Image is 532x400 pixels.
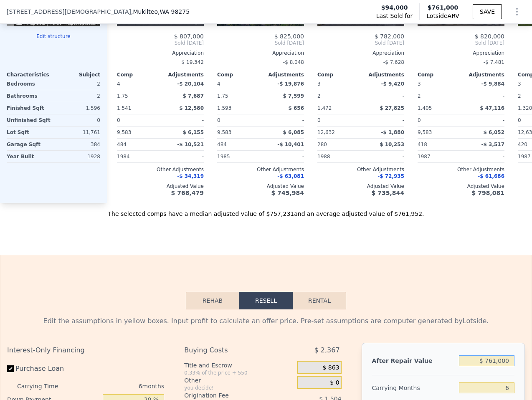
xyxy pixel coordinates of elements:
[177,81,204,87] span: -$ 20,104
[317,151,359,162] div: 1988
[117,81,120,87] span: 4
[461,71,504,78] div: Adjustments
[277,81,304,87] span: -$ 19,876
[317,117,321,123] span: 0
[317,105,332,111] span: 1,472
[518,142,527,147] span: 420
[518,105,532,111] span: 1,320
[362,151,404,162] div: -
[117,90,159,102] div: 1.75
[377,173,404,179] span: -$ 72,935
[283,93,304,99] span: $ 7,599
[375,33,404,40] span: $ 782,000
[217,166,304,173] div: Other Adjustments
[74,380,164,393] div: 6 months
[383,59,404,65] span: -$ 7,628
[480,105,504,111] span: $ 47,116
[7,316,525,326] div: Edit the assumptions in yellow boxes. Input profit to calculate an offer price. Pre-set assumptio...
[372,353,456,368] div: After Repair Value
[262,151,304,162] div: -
[183,129,204,135] span: $ 6,155
[418,183,504,190] div: Adjusted Value
[509,3,525,20] button: Show Options
[117,142,127,147] span: 484
[55,78,100,90] div: 2
[184,361,294,370] div: Title and Escrow
[184,391,276,400] div: Origination Fee
[217,117,220,123] span: 0
[317,81,321,87] span: 3
[184,376,294,385] div: Other
[376,12,413,20] span: Last Sold for
[475,33,504,40] span: $ 820,000
[162,151,204,162] div: -
[7,33,100,40] button: Edit structure
[55,151,100,162] div: 1928
[518,117,521,123] span: 0
[428,4,459,11] span: $761,000
[478,173,504,179] span: -$ 61,686
[217,142,227,147] span: 484
[418,105,432,111] span: 1,405
[418,40,504,46] span: Sold [DATE]
[288,105,304,111] span: $ 656
[418,90,459,102] div: 2
[53,71,100,78] div: Subject
[184,370,294,376] div: 0.33% of the price + 550
[55,114,100,126] div: 0
[418,166,504,173] div: Other Adjustments
[277,142,304,147] span: -$ 10,401
[7,8,131,16] span: [STREET_ADDRESS][DEMOGRAPHIC_DATA]
[283,129,304,135] span: $ 6,085
[217,105,231,111] span: 1,593
[217,50,304,56] div: Appreciation
[317,129,335,135] span: 12,632
[372,190,404,196] span: $ 735,844
[7,71,53,78] div: Characteristics
[381,3,408,12] span: $94,000
[418,71,461,78] div: Comp
[117,50,204,56] div: Appreciation
[182,59,204,65] span: $ 19,342
[217,129,231,135] span: 9,583
[239,292,293,309] button: Resell
[7,361,99,376] label: Purchase Loan
[361,71,404,78] div: Adjustments
[317,90,359,102] div: 2
[262,114,304,126] div: -
[317,50,404,56] div: Appreciation
[55,90,100,102] div: 2
[186,292,239,309] button: Rehab
[293,292,346,309] button: Rental
[174,33,204,40] span: $ 807,000
[217,183,304,190] div: Adjusted Value
[277,173,304,179] span: -$ 63,081
[380,105,404,111] span: $ 27,825
[160,71,204,78] div: Adjustments
[418,142,427,147] span: 418
[171,190,204,196] span: $ 768,479
[274,33,304,40] span: $ 825,000
[117,40,204,46] span: Sold [DATE]
[418,151,459,162] div: 1987
[380,142,404,147] span: $ 10,253
[7,127,52,138] div: Lot Sqft
[463,90,504,102] div: -
[117,166,204,173] div: Other Adjustments
[7,78,52,90] div: Bedrooms
[184,385,294,391] div: you decide!
[317,142,327,147] span: 280
[117,105,131,111] span: 1,541
[183,93,204,99] span: $ 7,687
[217,40,304,46] span: Sold [DATE]
[317,71,361,78] div: Comp
[7,114,52,126] div: Unfinished Sqft
[418,117,421,123] span: 0
[518,81,521,87] span: 3
[217,71,261,78] div: Comp
[463,114,504,126] div: -
[179,105,204,111] span: $ 12,580
[271,190,304,196] span: $ 745,984
[472,190,504,196] span: $ 798,081
[463,151,504,162] div: -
